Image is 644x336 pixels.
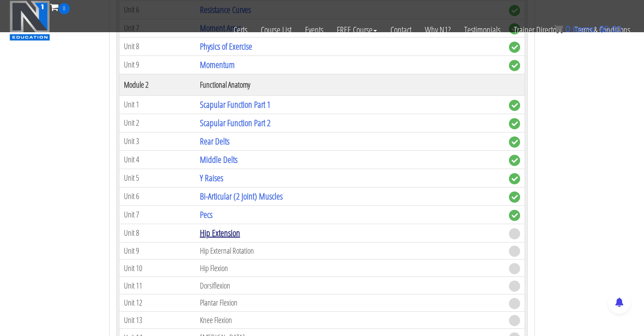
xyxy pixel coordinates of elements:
[119,37,195,55] td: Unit 8
[565,24,570,34] span: 0
[509,136,520,148] span: complete
[507,14,568,46] a: Trainer Directory
[200,172,223,184] a: Y Raises
[195,242,504,259] td: Hip External Rotation
[227,14,254,46] a: Certs
[200,40,252,52] a: Physics of Exercise
[509,42,520,53] span: complete
[119,169,195,187] td: Unit 5
[298,14,330,46] a: Events
[119,311,195,329] td: Unit 13
[119,114,195,132] td: Unit 2
[195,259,504,277] td: Hip Flexion
[509,173,520,184] span: complete
[418,14,458,46] a: Why N1?
[195,294,504,311] td: Plantar Flexion
[119,132,195,150] td: Unit 3
[554,24,622,34] a: 0 items: $0.00
[119,150,195,169] td: Unit 4
[509,155,520,166] span: complete
[573,24,597,34] span: items:
[119,277,195,294] td: Unit 11
[195,311,504,329] td: Knee Flexion
[200,190,283,202] a: Bi-Articular (2 Joint) Muscles
[200,135,229,147] a: Rear Delts
[119,205,195,224] td: Unit 7
[554,25,563,34] img: icon11.png
[330,14,384,46] a: FREE Course
[195,277,504,294] td: Dorsiflexion
[119,224,195,242] td: Unit 8
[200,98,271,111] a: Scapular Function Part 1
[200,227,240,239] a: Hip Extension
[509,60,520,71] span: complete
[599,24,604,34] span: $
[254,14,298,46] a: Course List
[458,14,507,46] a: Testimonials
[568,14,637,46] a: Terms & Conditions
[384,14,418,46] a: Contact
[59,3,70,14] span: 0
[119,74,195,95] th: Module 2
[200,59,235,71] a: Momentum
[599,24,622,34] bdi: 0.00
[200,117,271,129] a: Scapular Function Part 2
[509,118,520,129] span: complete
[200,208,212,221] a: Pecs
[119,259,195,277] td: Unit 10
[509,100,520,111] span: complete
[119,187,195,205] td: Unit 6
[50,1,70,13] a: 0
[509,210,520,221] span: complete
[119,242,195,259] td: Unit 9
[119,294,195,311] td: Unit 12
[9,0,50,41] img: n1-education
[119,95,195,114] td: Unit 1
[509,191,520,203] span: complete
[195,74,504,95] th: Functional Anatomy
[119,55,195,74] td: Unit 9
[200,153,237,166] a: Middle Delts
